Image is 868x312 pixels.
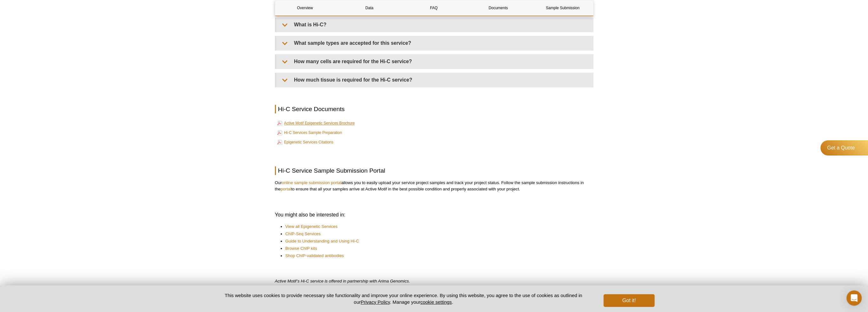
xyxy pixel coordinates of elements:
[275,105,593,113] h2: Hi-C Service Documents
[277,129,342,136] a: Hi-C Services Sample Preparation
[276,55,593,69] summary: How many cells are required for the Hi-C service?
[275,166,593,175] h2: Hi-C Service Sample Submission Portal
[420,299,452,305] button: cookie settings
[277,119,355,127] a: Active Motif Epigenetic Services Brochure
[285,245,317,252] a: Browse ChIP kits​
[820,140,868,156] a: Get a Quote
[276,36,593,50] summary: What sample types are accepted for this service?
[285,238,359,244] a: Guide to Understanding and Using Hi-C​
[285,223,338,230] a: View all Epigenetic Services
[275,211,593,219] h3: You might also be interested in:
[340,0,399,16] a: Data
[275,0,335,16] a: Overview
[604,294,654,307] button: Got it!
[468,0,528,16] a: Documents
[285,231,321,237] a: ChIP-Seq Services​
[276,18,593,32] summary: What is Hi-C?
[275,180,593,192] p: Our allows you to easily upload your service project samples and track your project status. Follo...
[275,279,410,283] em: Active Motif’s Hi-C service is offered in partnership with Arima Genomics.
[846,290,862,306] div: Open Intercom Messenger
[277,138,333,146] a: Epigenetic Services Citations
[281,187,291,191] a: portal
[404,0,464,16] a: FAQ
[285,253,344,259] a: Shop ChIP-validated antibodies
[276,73,593,87] summary: How much tissue is required for the Hi-C service?
[361,299,390,305] a: Privacy Policy
[214,292,593,305] p: This website uses cookies to provide necessary site functionality and improve your online experie...
[282,180,341,185] a: online sample submission portal
[533,0,592,16] a: Sample Submission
